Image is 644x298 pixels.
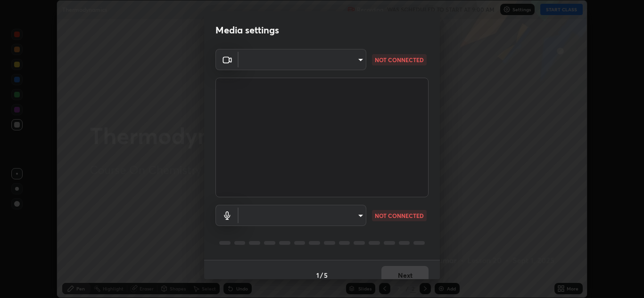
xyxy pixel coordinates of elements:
h4: 1 [316,270,319,280]
div: ​ [239,49,366,70]
p: NOT CONNECTED [375,56,424,64]
p: NOT CONNECTED [375,211,424,220]
div: ​ [239,205,366,226]
h4: 5 [324,270,328,280]
h2: Media settings [215,24,279,36]
h4: / [320,270,323,280]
